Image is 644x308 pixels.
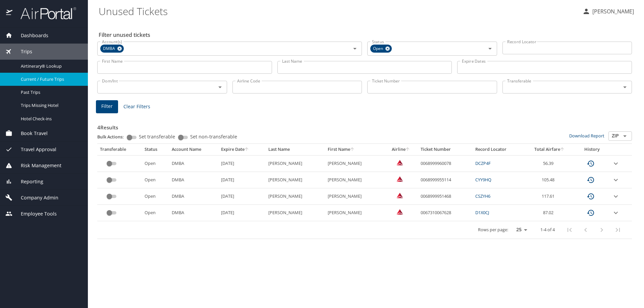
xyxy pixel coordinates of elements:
[190,134,237,139] span: Set non-transferable
[580,5,637,17] button: [PERSON_NAME]
[612,176,620,184] button: expand row
[169,205,218,221] td: DMBA
[540,228,555,232] p: 1-4 of 4
[100,45,119,52] span: DMBA
[473,144,524,155] th: Record Locator
[6,7,13,20] img: icon-airportal.png
[325,155,384,172] td: [PERSON_NAME]
[13,7,76,20] img: airportal-logo.png
[524,172,575,188] td: 105.48
[169,172,218,188] td: DMBA
[524,205,575,221] td: 87.02
[12,32,48,39] span: Dashboards
[475,209,489,215] a: D1X0CJ
[511,225,530,235] select: rows per page
[569,133,604,139] a: Download Report
[370,45,392,53] div: Open
[266,172,325,188] td: [PERSON_NAME]
[121,101,153,113] button: Clear Filters
[560,147,565,152] button: sort
[612,160,620,168] button: expand row
[590,7,634,15] p: [PERSON_NAME]
[245,147,249,152] button: sort
[97,144,632,239] table: custom pagination table
[418,155,473,172] td: 0068999960078
[123,103,150,111] span: Clear Filters
[97,134,129,140] p: Bulk Actions:
[100,146,139,152] div: Transferable
[418,172,473,188] td: 0068999955114
[350,147,355,152] button: sort
[325,188,384,205] td: [PERSON_NAME]
[396,192,403,199] img: Delta Airlines
[12,210,57,218] span: Employee Tools
[325,144,384,155] th: First Name
[406,147,410,152] button: sort
[12,178,43,185] span: Reporting
[99,29,633,40] h2: Filter unused tickets
[215,82,225,92] button: Open
[350,44,360,53] button: Open
[266,144,325,155] th: Last Name
[139,134,175,139] span: Set transferable
[169,155,218,172] td: DMBA
[142,188,169,205] td: Open
[96,100,118,113] button: Filter
[325,172,384,188] td: [PERSON_NAME]
[575,144,609,155] th: History
[12,194,58,201] span: Company Admin
[21,76,80,82] span: Current / Future Trips
[12,48,32,55] span: Trips
[612,209,620,217] button: expand row
[612,192,620,200] button: expand row
[485,44,495,53] button: Open
[524,155,575,172] td: 56.39
[12,162,61,169] span: Risk Management
[266,155,325,172] td: [PERSON_NAME]
[21,63,80,69] span: Airtinerary® Lookup
[418,144,473,155] th: Ticket Number
[142,144,169,155] th: Status
[142,155,169,172] td: Open
[524,144,575,155] th: Total Airfare
[218,155,266,172] td: [DATE]
[100,45,124,53] div: DMBA
[478,228,508,232] p: Rows per page:
[396,159,403,166] img: Delta Airlines
[101,102,113,111] span: Filter
[218,144,266,155] th: Expire Date
[418,205,473,221] td: 0067310067628
[475,177,491,183] a: CYY9HQ
[99,1,577,21] h1: Unused Tickets
[620,82,630,92] button: Open
[218,172,266,188] td: [DATE]
[370,45,387,52] span: Open
[325,205,384,221] td: [PERSON_NAME]
[396,176,403,182] img: Delta Airlines
[21,102,80,109] span: Trips Missing Hotel
[396,208,403,215] img: Delta Airlines
[21,116,80,122] span: Hotel Check-ins
[142,205,169,221] td: Open
[169,188,218,205] td: DMBA
[218,188,266,205] td: [DATE]
[12,130,48,137] span: Book Travel
[266,188,325,205] td: [PERSON_NAME]
[475,193,490,199] a: CSZYH6
[266,205,325,221] td: [PERSON_NAME]
[384,144,418,155] th: Airline
[97,120,632,131] h3: 4 Results
[418,188,473,205] td: 0068999951468
[620,131,630,141] button: Open
[21,89,80,96] span: Past Trips
[218,205,266,221] td: [DATE]
[475,160,491,166] a: DCZP4F
[142,172,169,188] td: Open
[12,146,56,153] span: Travel Approval
[169,144,218,155] th: Account Name
[524,188,575,205] td: 117.61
